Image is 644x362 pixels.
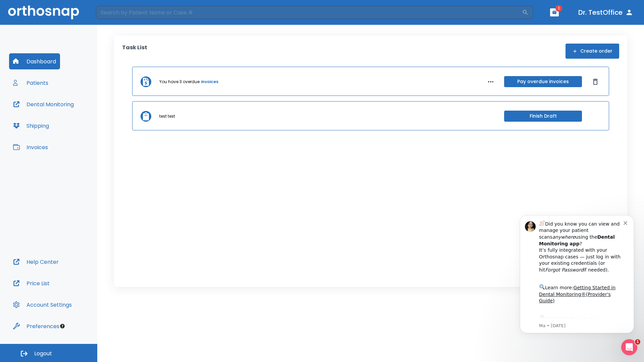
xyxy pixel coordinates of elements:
[201,79,218,85] a: invoices
[9,75,52,91] button: Patients
[9,254,63,270] button: Help Center
[59,323,65,329] div: Tooltip anchor
[29,109,114,143] div: Download the app: | ​ Let us know if you need help getting started!
[510,205,644,344] iframe: Intercom notifications message
[9,139,52,155] button: Invoices
[159,113,175,119] p: test test
[555,5,562,12] span: 1
[122,44,147,59] p: Task List
[504,76,582,87] button: Pay overdue invoices
[9,275,54,291] button: Price List
[159,79,200,85] p: You have 3 overdue
[9,53,60,69] button: Dashboard
[34,350,52,357] span: Logout
[29,118,114,124] p: Message from Ma, sent 3w ago
[566,44,619,59] button: Create order
[9,118,53,134] button: Shipping
[621,339,637,355] iframe: Intercom live chat
[590,76,601,87] button: Dismiss
[8,5,79,19] img: Orthosnap
[635,339,640,345] span: 1
[576,6,636,18] button: Dr. TestOffice
[9,297,76,313] button: Account Settings
[9,318,63,334] button: Preferences
[114,14,119,20] button: Dismiss notification
[29,111,89,123] a: App Store
[504,111,582,122] button: Finish Draft
[96,6,522,19] input: Search by Patient Name or Case #
[9,96,78,112] button: Dental Monitoring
